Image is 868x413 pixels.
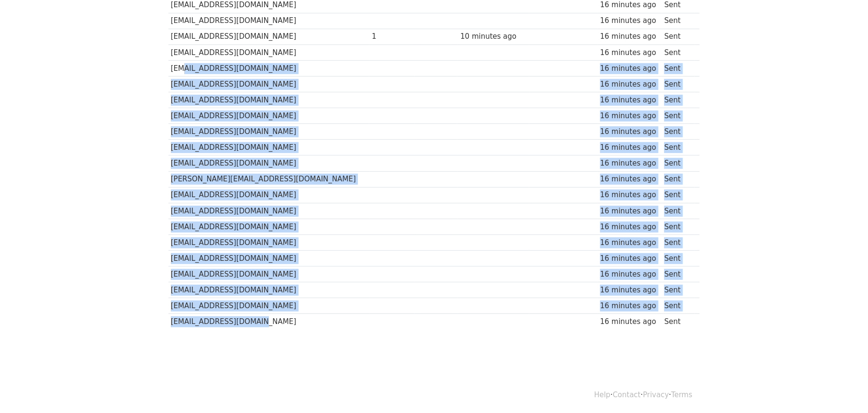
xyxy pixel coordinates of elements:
td: Sent [662,140,695,156]
td: [EMAIL_ADDRESS][DOMAIN_NAME] [168,282,369,298]
div: 16 minutes ago [600,126,660,137]
iframe: Chat Widget [820,367,868,413]
td: [EMAIL_ADDRESS][DOMAIN_NAME] [168,314,369,330]
td: Sent [662,251,695,267]
td: Sent [662,234,695,250]
div: 16 minutes ago [600,31,660,42]
td: [EMAIL_ADDRESS][DOMAIN_NAME] [168,203,369,219]
a: Terms [671,391,692,399]
td: Sent [662,219,695,234]
div: 16 minutes ago [600,174,660,185]
td: Sent [662,187,695,203]
div: 16 minutes ago [600,142,660,153]
td: Sent [662,156,695,171]
div: 16 minutes ago [600,15,660,26]
td: Sent [662,108,695,124]
a: Privacy [643,391,669,399]
div: 16 minutes ago [600,222,660,233]
td: [EMAIL_ADDRESS][DOMAIN_NAME] [168,29,369,45]
div: 16 minutes ago [600,237,660,248]
td: [EMAIL_ADDRESS][DOMAIN_NAME] [168,92,369,108]
td: Sent [662,282,695,298]
td: Sent [662,29,695,45]
td: Sent [662,298,695,314]
div: 1 [372,31,412,42]
td: Sent [662,203,695,219]
td: [EMAIL_ADDRESS][DOMAIN_NAME] [168,267,369,282]
td: [EMAIL_ADDRESS][DOMAIN_NAME] [168,13,369,29]
td: [EMAIL_ADDRESS][DOMAIN_NAME] [168,76,369,92]
div: 16 minutes ago [600,158,660,169]
td: Sent [662,92,695,108]
td: [EMAIL_ADDRESS][DOMAIN_NAME] [168,234,369,250]
td: Sent [662,314,695,330]
div: 16 minutes ago [600,63,660,74]
td: Sent [662,76,695,92]
div: 16 minutes ago [600,269,660,280]
div: 16 minutes ago [600,111,660,122]
div: 16 minutes ago [600,301,660,312]
div: 16 minutes ago [600,206,660,217]
div: 16 minutes ago [600,190,660,201]
a: Contact [613,391,641,399]
td: [EMAIL_ADDRESS][DOMAIN_NAME] [168,298,369,314]
td: [EMAIL_ADDRESS][DOMAIN_NAME] [168,251,369,267]
td: [EMAIL_ADDRESS][DOMAIN_NAME] [168,108,369,124]
div: 16 minutes ago [600,285,660,296]
td: [EMAIL_ADDRESS][DOMAIN_NAME] [168,60,369,76]
td: [EMAIL_ADDRESS][DOMAIN_NAME] [168,187,369,203]
td: Sent [662,45,695,60]
td: Sent [662,60,695,76]
td: Sent [662,267,695,282]
td: [PERSON_NAME][EMAIL_ADDRESS][DOMAIN_NAME] [168,171,369,187]
td: [EMAIL_ADDRESS][DOMAIN_NAME] [168,124,369,140]
td: [EMAIL_ADDRESS][DOMAIN_NAME] [168,219,369,234]
td: [EMAIL_ADDRESS][DOMAIN_NAME] [168,45,369,60]
td: Sent [662,13,695,29]
td: Sent [662,171,695,187]
div: 16 minutes ago [600,47,660,58]
td: [EMAIL_ADDRESS][DOMAIN_NAME] [168,156,369,171]
a: Help [594,391,611,399]
div: 16 minutes ago [600,253,660,264]
div: 16 minutes ago [600,95,660,106]
div: 10 minutes ago [460,31,527,42]
td: Sent [662,124,695,140]
div: 16 minutes ago [600,79,660,90]
td: [EMAIL_ADDRESS][DOMAIN_NAME] [168,140,369,156]
div: 16 minutes ago [600,316,660,327]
